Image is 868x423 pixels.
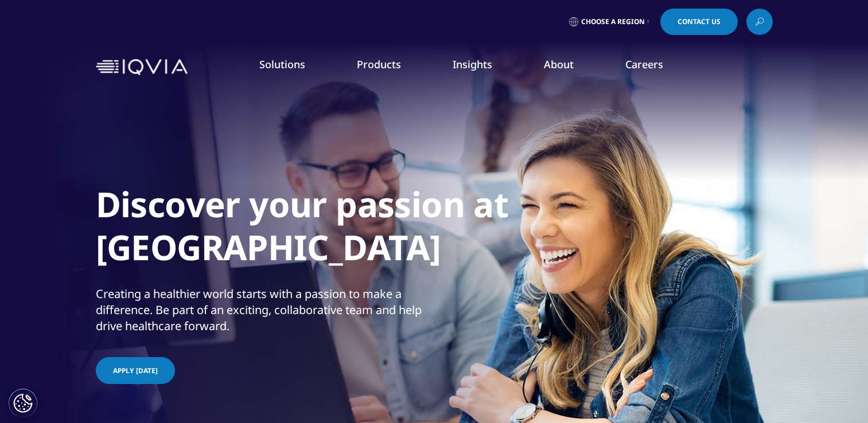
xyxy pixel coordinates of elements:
a: Contact Us [660,9,738,35]
a: Solutions [259,57,305,71]
img: IQVIA Healthcare Information Technology and Pharma Clinical Research Company [96,59,188,76]
a: Careers [625,57,663,71]
a: About [544,57,574,71]
a: Products [357,57,401,71]
span: Contact Us [678,18,721,25]
nav: Primary [192,40,773,94]
span: Choose a Region [581,17,645,26]
span: APPLY [DATE] [113,366,158,375]
button: Configuración de cookies [9,389,37,417]
div: Creating a healthier world starts with a passion to make a difference. Be part of an exciting, co... [96,286,431,334]
a: APPLY [DATE] [96,357,175,384]
h1: Discover your passion at [GEOGRAPHIC_DATA] [96,183,526,276]
a: Insights [453,57,492,71]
